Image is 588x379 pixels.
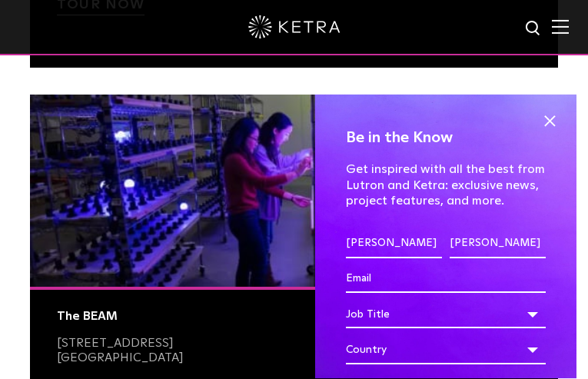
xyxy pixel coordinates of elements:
[552,19,569,34] img: Hamburger%20Nav.svg
[346,300,546,329] div: Job Title
[450,229,546,258] input: Last Name
[346,161,546,209] p: Get inspired with all the best from Lutron and Ketra: exclusive news, project features, and more.
[524,19,543,38] img: search icon
[346,335,546,364] div: Country
[57,351,184,364] a: [GEOGRAPHIC_DATA]
[346,264,546,294] input: Email
[30,95,558,287] img: Austin Photo@2x
[57,337,174,349] a: [STREET_ADDRESS]
[248,15,341,38] img: ketra-logo-2019-white
[57,309,531,324] div: The BEAM
[346,125,546,150] h4: Be in the Know
[346,229,442,258] input: First Name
